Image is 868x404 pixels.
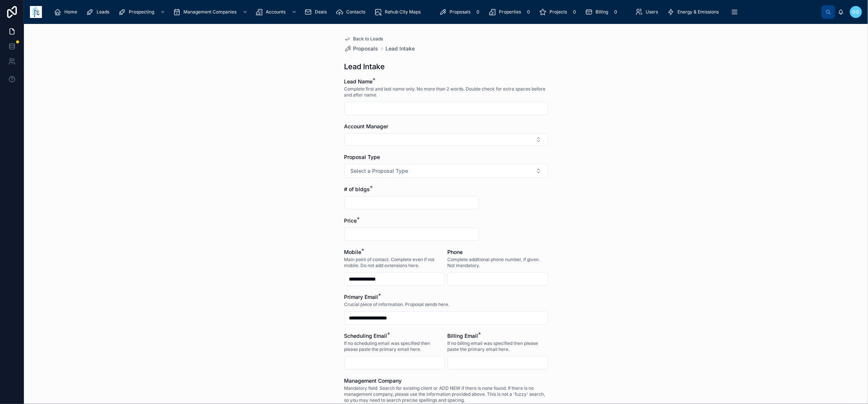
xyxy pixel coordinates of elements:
span: Leads [97,9,109,15]
span: Mandatory field. Search for existing client or ADD NEW if there is none found. If there is no man... [344,385,548,403]
a: Lead Intake [386,45,415,52]
div: 0 [473,7,482,16]
a: Rehub City Maps [372,5,426,19]
div: scrollable content [48,4,822,20]
span: Back to Leads [353,36,383,42]
span: Lead Name [344,78,373,85]
h1: Lead Intake [344,61,385,72]
span: Scheduling Email [344,333,387,339]
button: Select Button [344,164,548,178]
span: Energy & Emissions [678,9,719,15]
span: Accounts [266,9,286,15]
span: Users [646,9,658,15]
span: # of bldgs [344,186,370,192]
span: Deals [315,9,327,15]
span: Proposals [450,9,470,15]
a: Leads [84,5,115,19]
a: Projects0 [537,5,581,19]
a: Billing0 [583,5,622,19]
span: Proposals [353,45,378,52]
div: 0 [524,7,533,16]
span: Management Company [344,377,402,384]
a: Deals [302,5,332,19]
a: Energy & Emissions [665,5,724,19]
span: DG [853,9,859,15]
button: Select Button [344,133,548,146]
a: Management Companies [171,5,252,19]
span: Select a Proposal Type [351,167,408,175]
span: Crucial piece of information. Proposal sends here. [344,302,450,307]
span: Account Manager [344,123,389,129]
span: Complete first and last name only. No more than 2 words. Double check for extra spaces before and... [344,86,548,98]
span: Properties [499,9,521,15]
span: Phone [448,249,463,255]
a: Proposals [344,45,378,52]
img: App logo [30,6,42,18]
a: Prospecting [116,5,169,19]
span: Main point of contact. Complete even if not mobile. Do not add extensions here. [344,257,445,269]
span: Billing Email [448,333,478,339]
span: Primary Email [344,294,378,300]
span: Projects [549,9,567,15]
span: Management Companies [183,9,237,15]
a: Users [633,5,664,19]
span: Price [344,217,357,224]
a: Home [52,5,82,19]
span: Billing [596,9,608,15]
span: Proposal Type [344,154,380,160]
span: Rehub City Maps [385,9,421,15]
span: Mobile [344,249,362,255]
div: 0 [611,7,620,16]
a: Back to Leads [344,36,383,42]
a: Proposals0 [437,5,485,19]
a: Properties0 [486,5,535,19]
span: Prospecting [129,9,154,15]
span: Home [64,9,77,15]
span: Contacts [346,9,365,15]
div: 0 [570,7,579,16]
span: Complete additional phone number, if given. Not mandatory. [448,257,548,269]
span: If no scheduling email was specified then please paste the primary email here. [344,340,445,352]
a: Accounts [253,5,301,19]
span: If no billing email was specified then please paste the primary email here. [448,340,548,352]
a: Contacts [334,5,371,19]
